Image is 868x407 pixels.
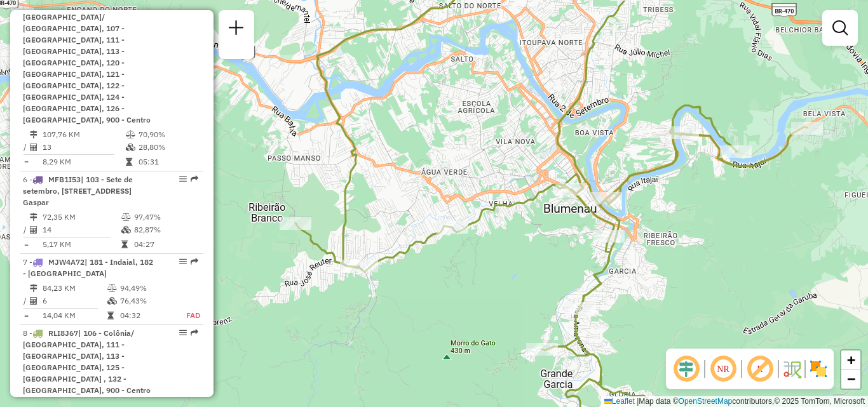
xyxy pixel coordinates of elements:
[179,258,187,265] em: Opções
[30,297,37,305] i: Total de Atividades
[23,309,29,322] td: =
[42,295,107,307] td: 6
[126,158,132,166] i: Tempo total em rota
[30,213,37,221] i: Distância Total
[745,354,775,384] span: Exibir rótulo
[119,295,172,307] td: 76,43%
[42,156,125,168] td: 8,29 KM
[841,370,860,389] a: Zoom out
[604,397,635,406] a: Leaflet
[107,312,114,319] i: Tempo total em rota
[42,224,121,236] td: 14
[191,329,198,337] em: Rota exportada
[23,224,29,236] td: /
[126,131,135,138] i: % de utilização do peso
[126,143,135,151] i: % de utilização da cubagem
[23,328,151,395] span: | 106 - Colônia/ [GEOGRAPHIC_DATA], 111 - [GEOGRAPHIC_DATA], 113 - [GEOGRAPHIC_DATA], 125 - [GEOG...
[708,354,738,384] span: Ocultar NR
[808,359,829,379] img: Exibir/Ocultar setores
[138,141,198,154] td: 28,80%
[671,354,702,384] span: Ocultar deslocamento
[23,175,133,207] span: 6 -
[42,141,125,154] td: 13
[42,282,107,295] td: 84,23 KM
[119,309,172,322] td: 04:32
[30,226,37,234] i: Total de Atividades
[121,213,131,221] i: % de utilização do peso
[23,328,151,395] span: 8 -
[179,329,187,337] em: Opções
[121,226,131,234] i: % de utilização da cubagem
[841,350,860,370] a: Zoom in
[48,328,78,338] span: RLI8J67
[23,1,151,124] span: | 104 - [GEOGRAPHIC_DATA]/ [GEOGRAPHIC_DATA], 107 - [GEOGRAPHIC_DATA], 111 - [GEOGRAPHIC_DATA], 1...
[23,141,29,154] td: /
[133,224,198,236] td: 82,87%
[133,211,198,224] td: 97,47%
[224,15,249,44] a: Nova sessão e pesquisa
[23,156,29,168] td: =
[191,258,198,265] em: Rota exportada
[179,175,187,183] em: Opções
[23,295,29,307] td: /
[847,352,855,368] span: +
[121,241,128,248] i: Tempo total em rota
[23,1,151,124] span: 5 -
[23,175,133,207] span: | 103 - Sete de setembro, [STREET_ADDRESS] Gaspar
[827,15,853,41] a: Exibir filtros
[119,282,172,295] td: 94,49%
[30,131,37,138] i: Distância Total
[191,175,198,183] em: Rota exportada
[48,175,81,184] span: MFB1I53
[679,397,733,406] a: OpenStreetMap
[23,257,153,278] span: 7 -
[23,257,153,278] span: | 181 - Indaial, 182 - [GEOGRAPHIC_DATA]
[42,128,125,141] td: 107,76 KM
[30,143,37,151] i: Total de Atividades
[42,309,107,322] td: 14,04 KM
[782,359,802,379] img: Fluxo de ruas
[138,156,198,168] td: 05:31
[138,128,198,141] td: 70,90%
[107,297,117,305] i: % de utilização da cubagem
[42,211,121,224] td: 72,35 KM
[637,397,639,406] span: |
[30,284,37,292] i: Distância Total
[23,238,29,251] td: =
[133,238,198,251] td: 04:27
[107,284,117,292] i: % de utilização do peso
[172,309,201,322] td: FAD
[601,396,868,407] div: Map data © contributors,© 2025 TomTom, Microsoft
[48,1,85,10] span: MHK0H55
[42,238,121,251] td: 5,17 KM
[48,257,85,267] span: MJW4A72
[847,371,855,387] span: −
